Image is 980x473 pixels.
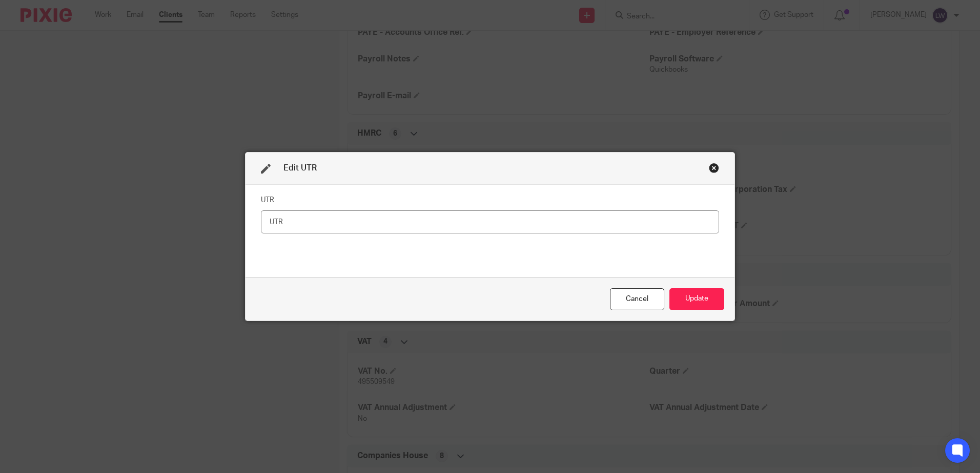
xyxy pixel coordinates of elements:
[709,163,719,173] div: Close this dialog window
[261,195,274,205] label: UTR
[669,288,724,310] button: Update
[261,210,719,233] input: UTR
[283,164,317,172] span: Edit UTR
[610,288,664,310] div: Close this dialog window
